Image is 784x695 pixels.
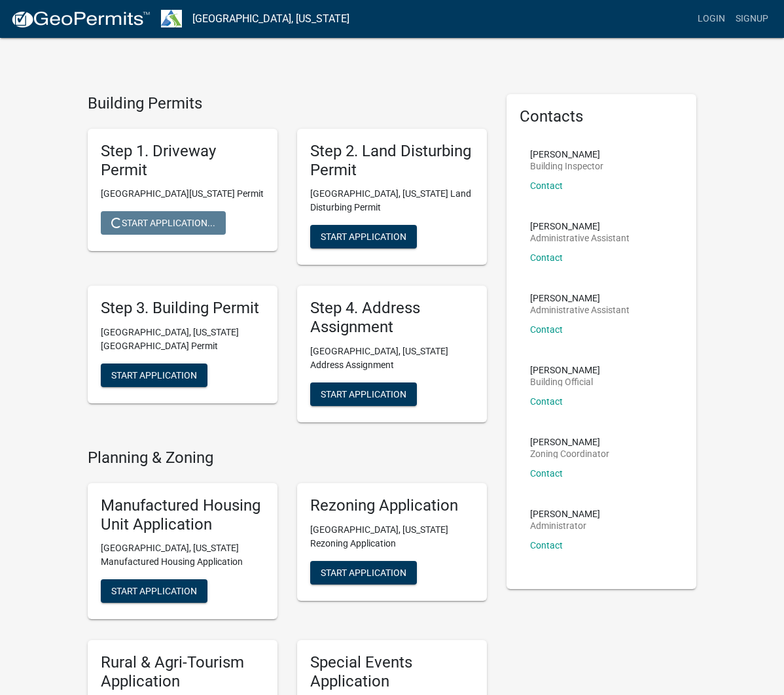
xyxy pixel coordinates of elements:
p: [PERSON_NAME] [530,437,609,447]
p: [GEOGRAPHIC_DATA], [US_STATE] Rezoning Application [310,523,474,551]
p: Zoning Coordinator [530,449,609,458]
img: Troup County, Georgia [161,10,182,27]
span: Start Application [321,388,406,399]
h5: Special Events Application [310,653,474,691]
a: Contact [530,252,563,263]
a: Contact [530,180,563,191]
p: Administrative Assistant [530,305,630,314]
h5: Step 4. Address Assignment [310,299,474,337]
h5: Step 1. Driveway Permit [101,142,264,180]
a: Login [692,7,730,31]
p: [GEOGRAPHIC_DATA], [US_STATE] Manufactured Housing Application [101,541,264,569]
a: Signup [730,7,774,31]
h4: Planning & Zoning [88,449,487,467]
a: Contact [530,396,563,407]
button: Start Application [310,561,417,585]
p: [GEOGRAPHIC_DATA], [US_STATE] Address Assignment [310,345,474,372]
button: Start Application... [101,211,226,235]
span: Start Application [321,567,406,577]
p: [PERSON_NAME] [530,150,603,159]
a: Contact [530,324,563,335]
button: Start Application [310,382,417,406]
span: Start Application [111,370,197,381]
p: [PERSON_NAME] [530,222,630,231]
p: [PERSON_NAME] [530,365,600,375]
a: Contact [530,468,563,479]
p: Building Official [530,377,600,386]
h5: Rural & Agri-Tourism Application [101,653,264,691]
a: [GEOGRAPHIC_DATA], [US_STATE] [192,8,349,30]
h5: Rezoning Application [310,496,474,515]
button: Start Application [101,364,207,387]
h5: Step 2. Land Disturbing Permit [310,142,474,180]
h5: Step 3. Building Permit [101,299,264,318]
h5: Contacts [520,107,683,126]
p: [GEOGRAPHIC_DATA], [US_STATE] Land Disturbing Permit [310,187,474,214]
h5: Manufactured Housing Unit Application [101,496,264,534]
button: Start Application [101,579,207,603]
p: [PERSON_NAME] [530,294,630,303]
p: [GEOGRAPHIC_DATA][US_STATE] Permit [101,187,264,201]
button: Start Application [310,225,417,248]
p: Administrative Assistant [530,233,630,243]
p: Administrator [530,521,600,530]
h4: Building Permits [88,94,487,113]
p: [GEOGRAPHIC_DATA], [US_STATE][GEOGRAPHIC_DATA] Permit [101,326,264,353]
span: Start Application... [111,218,215,228]
a: Contact [530,540,563,551]
span: Start Application [321,231,406,242]
p: [PERSON_NAME] [530,509,600,518]
p: Building Inspector [530,161,603,171]
span: Start Application [111,586,197,596]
